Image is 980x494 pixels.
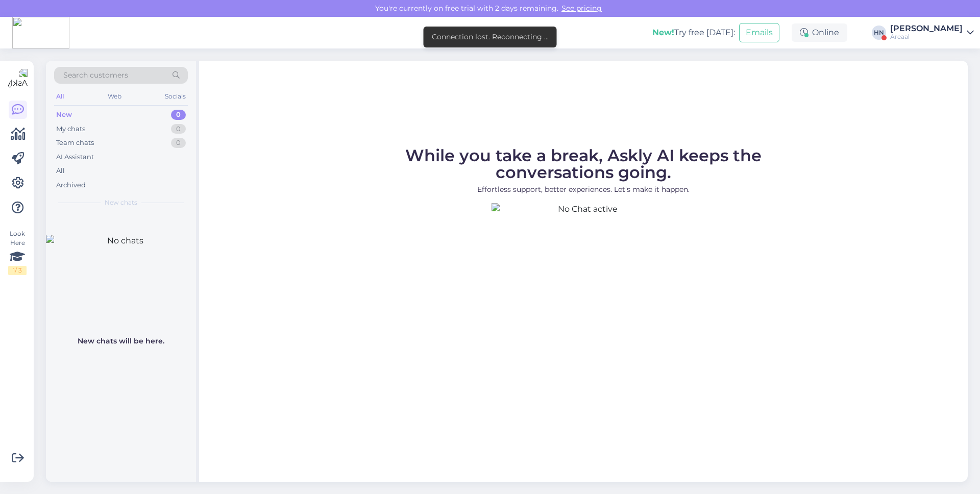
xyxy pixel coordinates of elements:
div: 0 [171,110,186,120]
div: Try free [DATE]: [652,27,735,39]
div: Team chats [56,138,94,148]
img: No Chat active [492,203,675,387]
span: While you take a break, Askly AI keeps the conversations going. [405,145,762,182]
div: AI Assistant [56,152,94,162]
span: New chats [105,198,137,207]
div: 1 / 3 [8,266,27,275]
div: Online [792,23,847,42]
button: Emails [739,23,779,42]
div: All [56,166,65,176]
span: Search customers [63,70,128,81]
div: All [54,90,66,103]
div: Web [106,90,124,103]
div: Archived [56,180,86,190]
div: 0 [171,138,186,148]
div: Connection lost. Reconnecting ... [432,32,549,42]
a: [PERSON_NAME]Areaal [890,24,974,41]
div: Areaal [890,33,963,41]
p: Effortless support, better experiences. Let’s make it happen. [359,184,808,195]
p: New chats will be here. [78,336,164,347]
div: Look Here [8,229,27,275]
img: Askly Logo [8,69,28,88]
div: New [56,110,72,120]
div: My chats [56,124,85,134]
b: New! [652,28,674,37]
img: No chats [46,235,196,327]
div: Socials [163,90,188,103]
div: [PERSON_NAME] [890,24,963,33]
div: HN [872,26,886,40]
a: See pricing [558,4,605,13]
div: 0 [171,124,186,134]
